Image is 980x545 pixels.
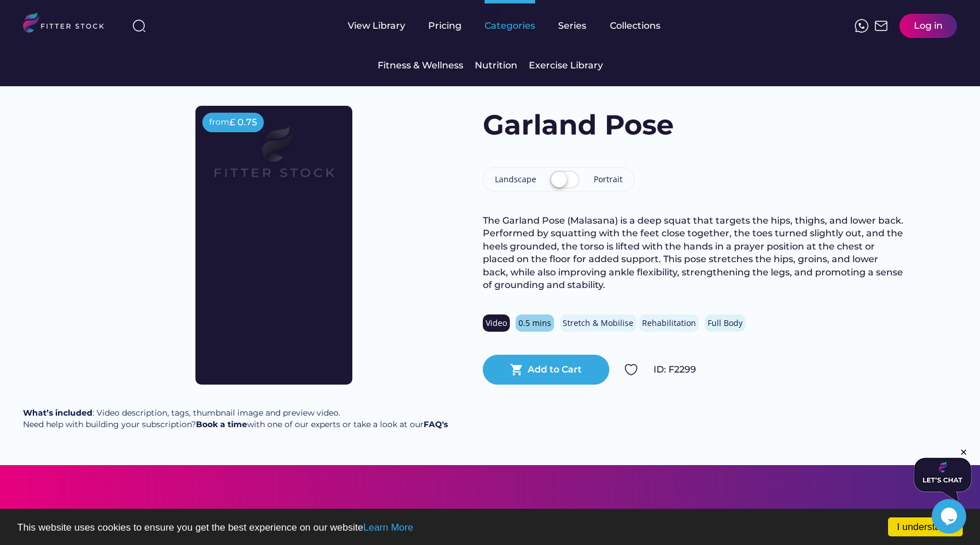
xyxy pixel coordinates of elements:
[642,317,696,329] div: Rehabilitation
[594,174,622,185] div: Portrait
[510,363,524,377] button: shopping_cart
[914,20,943,32] div: Log in
[23,13,114,36] img: LOGO.svg
[485,6,499,17] div: fvck
[888,517,963,536] a: I understand!
[23,408,93,418] strong: What’s included
[378,59,463,72] div: Fitness & Wellness
[132,19,146,33] img: search-normal%203.svg
[475,59,517,72] div: Nutrition
[558,20,587,32] div: Series
[424,419,448,429] a: FAQ's
[483,214,904,291] div: The Garland Pose (Malasana) is a deep squat that targets the hips, thighs, and lower back. Perfor...
[363,522,413,533] a: Learn More
[708,317,743,329] div: Full Body
[209,117,229,128] div: from
[528,363,582,376] div: Add to Cart
[483,106,674,144] h1: Garland Pose
[855,19,868,33] img: meteor-icons_whatsapp%20%281%29.svg
[428,20,462,32] div: Pricing
[495,174,536,185] div: Landscape
[193,106,354,213] img: Frame%2079%20%281%29.svg
[485,20,535,32] div: Categories
[486,317,507,329] div: Video
[518,317,551,329] div: 0.5 mins
[229,116,257,129] div: £ 0.75
[529,59,603,72] div: Exercise Library
[610,20,660,32] div: Collections
[932,499,969,534] iframe: chat widget
[563,317,633,329] div: Stretch & Mobilise
[624,363,638,377] img: Group%201000002324.svg
[17,523,963,532] p: This website uses cookies to ensure you get the best experience on our website
[23,408,448,430] div: : Video description, tags, thumbnail image and preview video. Need help with building your subscr...
[874,19,888,33] img: Frame%2051.svg
[654,363,904,376] div: ID: F2299
[196,419,247,429] a: Book a time
[914,447,971,500] iframe: chat widget
[348,20,405,32] div: View Library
